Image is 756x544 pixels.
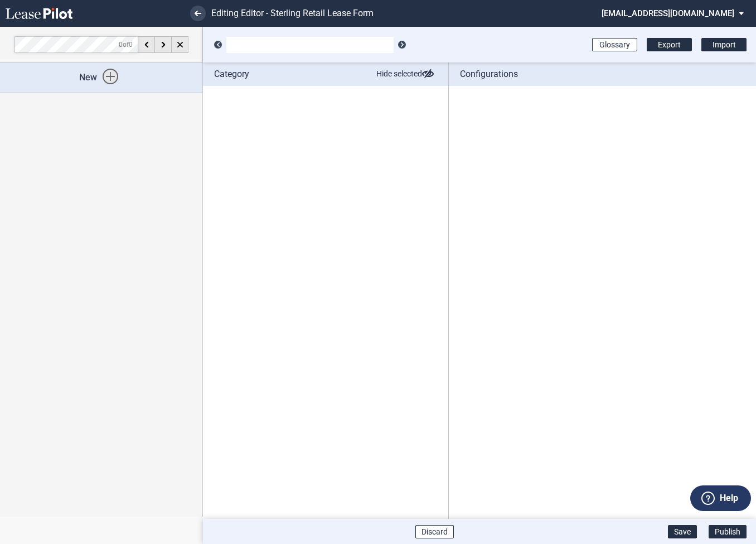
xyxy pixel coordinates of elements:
[79,71,124,84] p: New
[709,525,747,538] button: Publish
[647,38,692,51] button: Export
[129,40,133,48] span: 0
[713,40,736,49] span: Import
[690,485,751,511] button: Help
[119,40,123,48] span: 0
[203,62,448,86] div: Category
[720,491,738,506] label: Help
[449,62,756,86] div: Configurations
[103,69,118,84] md-icon: Add new card
[226,37,394,53] md-select: Category
[668,525,697,538] button: Save
[415,525,454,538] button: Discard
[592,38,637,51] a: Glossary
[376,69,437,80] span: Hide selected
[119,40,133,48] span: of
